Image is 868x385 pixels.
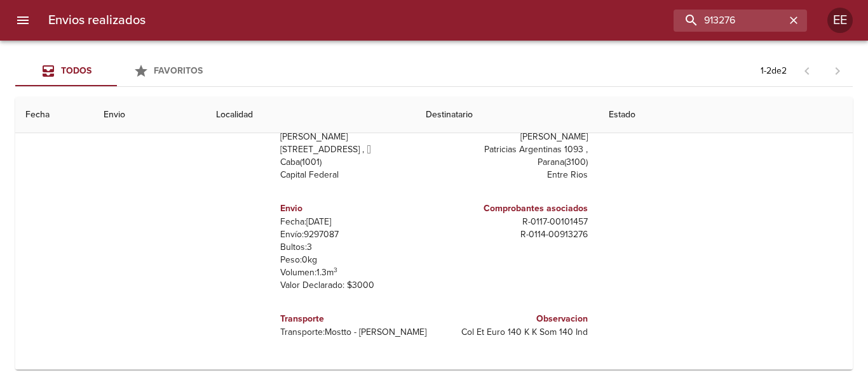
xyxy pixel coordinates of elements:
th: Destinatario [416,97,599,133]
p: Volumen: 1.3 m [280,266,429,279]
p: Envío: 9297087 [280,228,429,241]
div: Tabs Envios [15,56,219,86]
h6: Observacion [439,312,588,326]
p: Bultos: 3 [280,241,429,254]
div: Abrir información de usuario [827,8,853,33]
p: Parana ( 3100 ) [439,156,588,169]
h6: Envio [280,202,429,216]
th: Localidad [206,97,415,133]
p: 1 - 2 de 2 [761,65,787,77]
h6: Transporte [280,312,429,326]
input: buscar [674,10,785,32]
span: Favoritos [154,65,203,76]
span: Pagina siguiente [822,56,853,86]
p: Patricias Argentinas 1093 , [439,143,588,156]
p: Peso: 0 kg [280,254,429,266]
sup: 3 [334,266,337,274]
p: [PERSON_NAME] [439,131,588,143]
span: Todos [61,65,92,76]
h6: Comprobantes asociados [439,202,588,216]
h6: Envios realizados [48,10,146,30]
p: Fecha: [DATE] [280,216,429,228]
th: Envio [93,97,207,133]
th: Estado [599,97,853,133]
p: Transporte: Mostto - [PERSON_NAME] [280,326,429,339]
p: R - 0114 - 00913276 [439,228,588,241]
p: R - 0117 - 00101457 [439,216,588,228]
p: [PERSON_NAME] [280,131,429,143]
p: Valor Declarado: $ 3000 [280,279,429,292]
p: [STREET_ADDRESS] ,   [280,143,429,156]
p: Col Et Euro 140 K K Som 140 Ind [439,326,588,339]
button: menu [8,5,38,36]
div: EE [827,8,853,33]
th: Fecha [15,97,93,133]
span: Pagina anterior [792,64,822,77]
p: Entre Rios [439,169,588,181]
p: Capital Federal [280,169,429,181]
p: Caba ( 1001 ) [280,156,429,169]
